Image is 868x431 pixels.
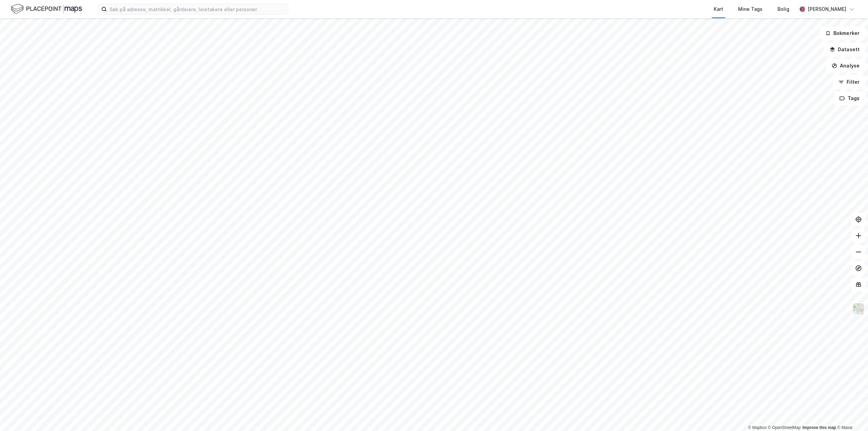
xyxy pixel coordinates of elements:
[834,398,868,431] iframe: Chat Widget
[107,4,288,14] input: Søk på adresse, matrikkel, gårdeiere, leietakere eller personer
[777,5,789,13] div: Bolig
[714,5,723,13] div: Kart
[833,75,865,89] button: Filter
[768,425,801,430] a: OpenStreetMap
[824,43,865,56] button: Datasett
[834,92,865,105] button: Tags
[820,26,865,40] button: Bokmerker
[808,5,846,13] div: [PERSON_NAME]
[826,59,865,73] button: Analyse
[738,5,763,13] div: Mine Tags
[11,3,82,15] img: logo.f888ab2527a4732fd821a326f86c7f29.svg
[748,425,767,430] a: Mapbox
[803,425,836,430] a: Improve this map
[852,302,865,315] img: Z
